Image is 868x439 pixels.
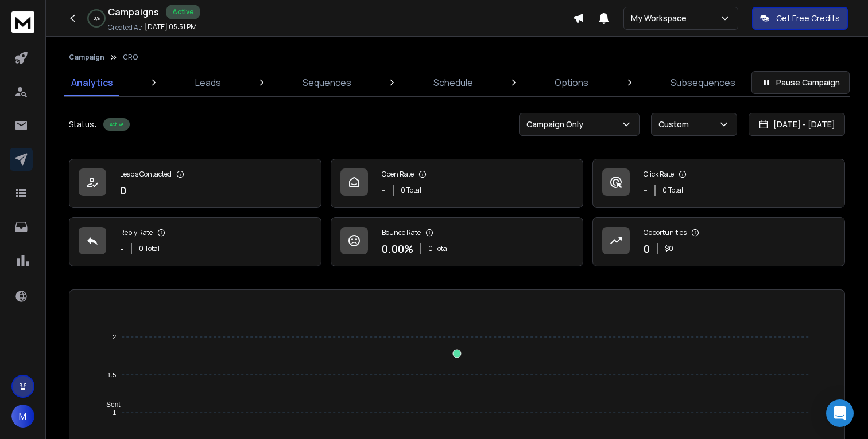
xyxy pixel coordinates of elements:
p: 0 Total [139,244,160,253]
p: - [644,182,648,198]
span: Sent [98,401,121,409]
p: 0 Total [428,244,449,253]
a: Leads [188,69,228,96]
div: Active [103,118,130,131]
a: Options [548,69,595,96]
p: 0 Total [401,186,421,195]
a: Leads Contacted0 [69,159,321,208]
button: M [11,405,34,428]
p: $ 0 [665,244,673,253]
p: Leads Contacted [120,170,172,179]
a: Analytics [64,69,120,96]
a: Opportunities0$0 [592,217,845,266]
tspan: 2 [113,334,116,340]
p: Sequences [303,76,351,89]
p: - [382,182,386,198]
p: [DATE] 05:51 PM [145,22,197,32]
p: Schedule [433,76,473,89]
a: Schedule [427,69,480,96]
p: Created At: [108,23,142,32]
button: Campaign [69,53,104,62]
p: Open Rate [382,170,414,179]
p: Opportunities [644,228,687,237]
p: 0.00 % [382,241,413,257]
div: Open Intercom Messenger [826,399,854,427]
p: Status: [69,119,96,130]
button: [DATE] - [DATE] [749,113,845,136]
p: Analytics [71,76,113,89]
p: Bounce Rate [382,228,421,237]
button: Pause Campaign [751,71,850,94]
a: Reply Rate-0 Total [69,217,321,266]
p: Reply Rate [120,228,153,237]
p: 0 [120,182,126,198]
a: Bounce Rate0.00%0 Total [331,217,583,266]
a: Click Rate-0 Total [592,159,845,208]
tspan: 1.5 [107,371,116,378]
p: Custom [658,119,693,130]
p: 0 [644,241,650,257]
p: - [120,241,124,257]
p: CRO [123,53,138,62]
p: Options [555,76,588,89]
p: Leads [195,76,221,89]
img: logo [11,11,34,33]
p: Subsequences [671,76,735,89]
p: Campaign Only [526,119,588,130]
p: Click Rate [644,170,674,179]
p: My Workspace [631,13,691,24]
a: Subsequences [664,69,742,96]
h1: Campaigns [108,5,159,19]
tspan: 1 [113,409,116,416]
p: 0 % [94,15,100,22]
a: Sequences [296,69,358,96]
p: Get Free Credits [776,13,840,24]
button: Get Free Credits [752,7,848,30]
a: Open Rate-0 Total [331,159,583,208]
p: 0 Total [662,186,683,195]
div: Active [166,5,200,19]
